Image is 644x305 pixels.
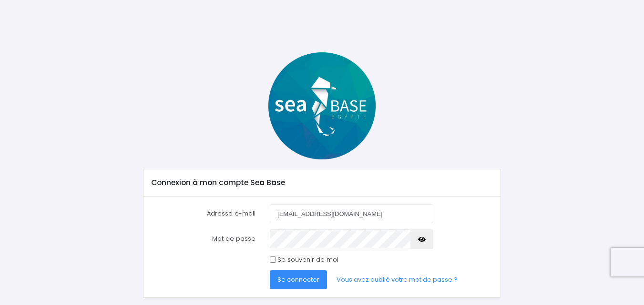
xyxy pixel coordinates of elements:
label: Se souvenir de moi [277,255,338,265]
span: Se connecter [277,275,319,284]
a: Vous avez oublié votre mot de passe ? [329,270,465,289]
label: Adresse e-mail [144,204,263,223]
button: Se connecter [270,270,327,289]
label: Mot de passe [144,229,263,248]
div: Connexion à mon compte Sea Base [143,169,501,196]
